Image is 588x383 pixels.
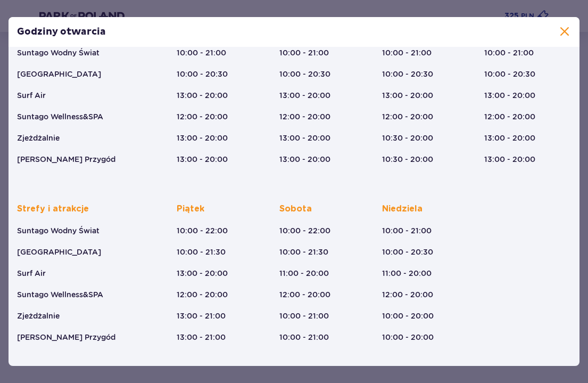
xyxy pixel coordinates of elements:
[17,47,100,58] p: Suntago Wodny Świat
[484,69,535,79] p: 10:00 - 20:30
[177,247,226,257] p: 10:00 - 21:30
[17,26,106,38] p: Godziny otwarcia
[177,69,228,79] p: 10:00 - 20:30
[279,111,330,122] p: 12:00 - 20:00
[484,111,535,122] p: 12:00 - 20:00
[17,225,100,236] p: Suntago Wodny Świat
[279,203,312,215] p: Sobota
[17,203,89,215] p: Strefy i atrakcje
[17,332,115,343] p: [PERSON_NAME] Przygód
[279,69,330,79] p: 10:00 - 20:30
[279,133,330,143] p: 13:00 - 20:00
[382,47,432,58] p: 10:00 - 21:00
[382,225,432,236] p: 10:00 - 21:00
[177,154,228,165] p: 13:00 - 20:00
[279,289,330,300] p: 12:00 - 20:00
[17,268,46,279] p: Surf Air
[17,289,103,300] p: Suntago Wellness&SPA
[17,311,60,321] p: Zjeżdżalnie
[177,332,226,343] p: 13:00 - 21:00
[177,203,204,215] p: Piątek
[177,311,226,321] p: 13:00 - 21:00
[177,225,228,236] p: 10:00 - 22:00
[382,154,433,165] p: 10:30 - 20:00
[382,268,432,279] p: 11:00 - 20:00
[17,111,103,122] p: Suntago Wellness&SPA
[382,111,433,122] p: 12:00 - 20:00
[177,268,228,279] p: 13:00 - 20:00
[17,154,115,165] p: [PERSON_NAME] Przygód
[279,268,329,279] p: 11:00 - 20:00
[382,289,433,300] p: 12:00 - 20:00
[382,69,433,79] p: 10:00 - 20:30
[177,90,228,101] p: 13:00 - 20:00
[279,332,329,343] p: 10:00 - 21:00
[382,203,423,215] p: Niedziela
[484,154,535,165] p: 13:00 - 20:00
[279,90,330,101] p: 13:00 - 20:00
[382,133,433,143] p: 10:30 - 20:00
[17,133,60,143] p: Zjeżdżalnie
[484,90,535,101] p: 13:00 - 20:00
[17,69,101,79] p: [GEOGRAPHIC_DATA]
[177,47,226,58] p: 10:00 - 21:00
[279,247,328,257] p: 10:00 - 21:30
[382,311,434,321] p: 10:00 - 20:00
[279,225,330,236] p: 10:00 - 22:00
[279,154,330,165] p: 13:00 - 20:00
[279,311,329,321] p: 10:00 - 21:00
[177,111,228,122] p: 12:00 - 20:00
[17,247,101,257] p: [GEOGRAPHIC_DATA]
[177,133,228,143] p: 13:00 - 20:00
[382,247,433,257] p: 10:00 - 20:30
[17,90,46,101] p: Surf Air
[177,289,228,300] p: 12:00 - 20:00
[279,47,329,58] p: 10:00 - 21:00
[484,47,534,58] p: 10:00 - 21:00
[382,90,433,101] p: 13:00 - 20:00
[382,332,434,343] p: 10:00 - 20:00
[484,133,535,143] p: 13:00 - 20:00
